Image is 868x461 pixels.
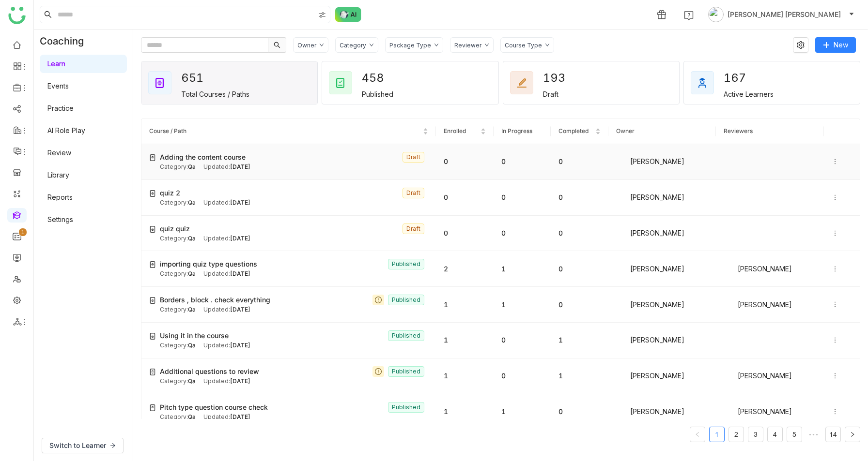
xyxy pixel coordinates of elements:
[724,68,759,88] div: 167
[181,68,216,88] div: 651
[160,330,229,341] span: Using it in the course
[388,366,424,377] nz-tag: Published
[149,369,156,375] img: create-new-course.svg
[362,68,397,88] div: 458
[149,261,156,268] img: create-new-course.svg
[47,104,74,112] a: Practice
[616,370,628,382] img: 684a9aedde261c4b36a3ced9
[154,77,166,89] img: total_courses.svg
[494,358,551,394] td: 0
[825,427,841,442] li: 14
[19,228,27,236] nz-badge-sup: 1
[160,269,196,279] div: Category:
[815,37,856,53] button: New
[160,413,196,422] div: Category:
[616,334,708,346] div: [PERSON_NAME]
[34,30,98,53] div: Coaching
[806,427,821,442] span: •••
[616,227,628,239] img: 684a9aedde261c4b36a3ced9
[616,156,708,167] div: [PERSON_NAME]
[203,377,250,386] div: Updated:
[335,7,361,22] img: ask-buddy-normal.svg
[728,427,744,442] li: 2
[616,227,708,239] div: [PERSON_NAME]
[551,251,608,287] td: 0
[494,394,551,430] td: 1
[160,152,246,163] span: Adding the content course
[389,42,431,49] div: Package Type
[748,427,763,442] a: 3
[160,163,196,172] div: Category:
[436,251,494,287] td: 2
[160,223,190,234] span: quiz quiz
[188,342,196,349] span: Qa
[149,297,156,304] img: create-new-course.svg
[724,127,753,134] span: Reviewers
[724,263,735,275] img: 684a9aedde261c4b36a3ced9
[505,42,542,49] div: Course Type
[494,251,551,287] td: 1
[230,377,250,385] span: [DATE]
[47,82,69,90] a: Events
[724,406,816,417] div: [PERSON_NAME]
[436,358,494,394] td: 1
[724,299,735,311] img: 684a9aedde261c4b36a3ced9
[230,163,250,170] span: [DATE]
[188,199,196,206] span: Qa
[543,90,558,98] div: Draft
[616,263,708,275] div: [PERSON_NAME]
[616,192,708,203] div: [PERSON_NAME]
[230,306,250,313] span: [DATE]
[494,323,551,358] td: 0
[697,77,708,89] img: active_learners.svg
[403,152,424,163] nz-tag: Draft
[684,11,694,20] img: help.svg
[160,295,270,305] span: Borders , block . check everything
[724,90,774,98] div: Active Learners
[454,42,481,49] div: Reviewer
[318,11,326,19] img: search-type.svg
[728,9,841,20] span: [PERSON_NAME] [PERSON_NAME]
[826,427,840,442] a: 14
[160,341,196,350] div: Category:
[436,144,494,180] td: 0
[203,269,250,279] div: Updated:
[806,427,821,442] li: Next 5 Pages
[436,287,494,323] td: 1
[616,299,708,311] div: [PERSON_NAME]
[551,394,608,430] td: 0
[436,323,494,358] td: 1
[494,180,551,216] td: 0
[551,358,608,394] td: 1
[710,427,724,442] a: 1
[203,341,250,350] div: Updated:
[768,427,782,442] a: 4
[203,305,250,314] div: Updated:
[297,42,316,49] div: Owner
[47,215,73,223] a: Settings
[149,226,156,233] img: create-new-course.svg
[501,127,532,134] span: In Progress
[616,156,628,167] img: 684a9aedde261c4b36a3ced9
[690,427,705,442] button: Previous Page
[724,370,816,382] div: [PERSON_NAME]
[724,406,735,417] img: 684a9aedde261c4b36a3ced9
[47,126,85,134] a: AI Role Play
[188,306,196,313] span: Qa
[436,180,494,216] td: 0
[362,90,393,98] div: Published
[42,438,124,453] button: Switch to Learner
[403,188,424,198] nz-tag: Draft
[47,171,69,179] a: Library
[543,68,578,88] div: 193
[203,163,250,172] div: Updated:
[388,330,424,341] nz-tag: Published
[787,427,802,442] li: 5
[616,127,635,134] span: Owner
[616,406,628,417] img: 684a9aedde261c4b36a3ced9
[47,149,71,157] a: Review
[160,402,268,413] span: Pitch type question course check
[160,234,196,243] div: Category:
[616,299,628,311] img: 684a9aedde261c4b36a3ced9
